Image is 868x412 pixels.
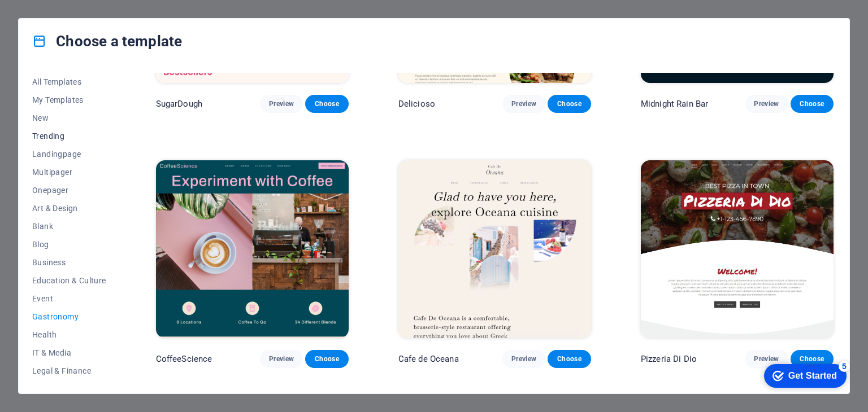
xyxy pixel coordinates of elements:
[754,99,779,108] span: Preview
[398,353,459,365] p: Cafe de Oceana
[641,353,697,365] p: Pizzeria Di Dio
[32,113,106,122] span: New
[32,235,106,253] button: Blog
[745,350,788,368] button: Preview
[305,95,348,113] button: Choose
[32,290,106,308] button: Event
[32,366,106,375] span: Legal & Finance
[32,168,106,177] span: Multipager
[800,99,824,108] span: Choose
[641,98,708,109] p: Midnight Rain Bar
[548,95,591,113] button: Choose
[511,354,536,363] span: Preview
[548,350,591,368] button: Choose
[260,350,303,368] button: Preview
[32,127,106,145] button: Trending
[314,354,339,363] span: Choose
[32,348,106,357] span: IT & Media
[156,98,202,109] p: SugarDough
[32,95,106,104] span: My Templates
[32,326,106,344] button: Health
[33,12,82,23] div: Get Started
[32,32,182,50] h4: Choose a template
[32,181,106,199] button: Onepager
[800,354,824,363] span: Choose
[156,160,349,338] img: CoffeeScience
[511,99,536,108] span: Preview
[32,240,106,249] span: Blog
[32,294,106,303] span: Event
[32,186,106,195] span: Onepager
[791,95,834,113] button: Choose
[502,95,545,113] button: Preview
[32,222,106,231] span: Blank
[32,276,106,285] span: Education & Culture
[32,73,106,91] button: All Templates
[32,91,106,109] button: My Templates
[32,362,106,380] button: Legal & Finance
[260,95,303,113] button: Preview
[32,204,106,213] span: Art & Design
[32,163,106,181] button: Multipager
[269,354,294,363] span: Preview
[32,271,106,290] button: Education & Culture
[269,99,294,108] span: Preview
[32,308,106,326] button: Gastronomy
[398,160,591,338] img: Cafe de Oceana
[156,353,212,365] p: CoffeeScience
[32,199,106,217] button: Art & Design
[32,109,106,127] button: New
[32,312,106,321] span: Gastronomy
[305,350,348,368] button: Choose
[32,145,106,163] button: Landingpage
[745,95,788,113] button: Preview
[32,258,106,267] span: Business
[398,98,435,109] p: Delicioso
[557,99,581,108] span: Choose
[32,132,106,141] span: Trending
[32,253,106,271] button: Business
[314,99,339,108] span: Choose
[32,330,106,339] span: Health
[9,6,92,29] div: Get Started 5 items remaining, 0% complete
[32,217,106,235] button: Blank
[557,354,581,363] span: Choose
[791,350,834,368] button: Choose
[32,344,106,362] button: IT & Media
[32,150,106,159] span: Landingpage
[641,160,834,338] img: Pizzeria Di Dio
[84,2,95,14] div: 5
[754,354,779,363] span: Preview
[32,77,106,86] span: All Templates
[502,350,545,368] button: Preview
